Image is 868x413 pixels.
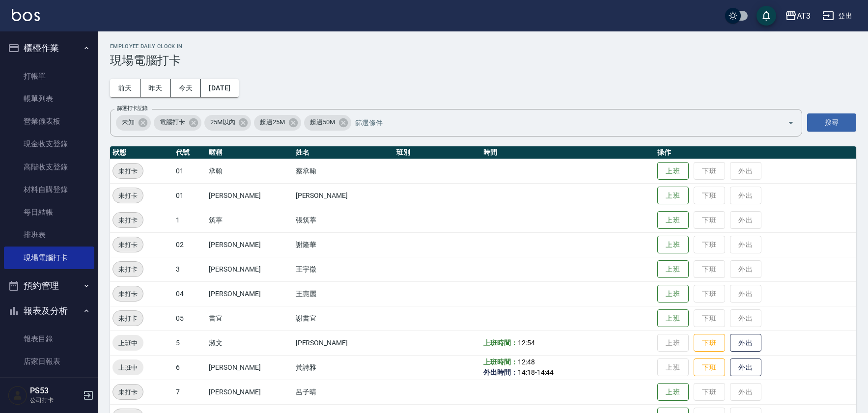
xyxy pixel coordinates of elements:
[518,358,535,366] span: 12:48
[304,115,351,131] div: 超過50M
[110,146,173,159] th: 狀態
[206,281,293,306] td: [PERSON_NAME]
[293,380,394,404] td: 呂子晴
[293,355,394,380] td: 黃詩雅
[694,358,725,377] button: 下班
[206,380,293,404] td: [PERSON_NAME]
[206,330,293,355] td: 淑文
[537,368,554,376] span: 14:44
[206,232,293,257] td: [PERSON_NAME]
[657,309,689,328] button: 上班
[657,162,689,180] button: 上班
[293,306,394,330] td: 謝書宜
[781,6,814,26] button: AT3
[154,117,191,127] span: 電腦打卡
[657,187,689,205] button: 上班
[353,114,770,131] input: 篩選條件
[113,387,143,397] span: 未打卡
[113,240,143,250] span: 未打卡
[394,146,481,159] th: 班別
[206,355,293,380] td: [PERSON_NAME]
[254,115,301,131] div: 超過25M
[657,285,689,303] button: 上班
[730,358,761,377] button: 外出
[481,355,655,380] td: -
[173,232,206,257] td: 02
[818,7,856,25] button: 登出
[293,257,394,281] td: 王宇徵
[201,79,238,97] button: [DATE]
[116,117,140,127] span: 未知
[173,159,206,183] td: 01
[655,146,856,159] th: 操作
[112,338,143,348] span: 上班中
[204,117,241,127] span: 25M以內
[173,183,206,208] td: 01
[173,380,206,404] td: 7
[293,281,394,306] td: 王惠麗
[110,54,856,67] h3: 現場電腦打卡
[173,306,206,330] td: 05
[293,232,394,257] td: 謝隆華
[206,183,293,208] td: [PERSON_NAME]
[4,156,94,178] a: 高階收支登錄
[4,328,94,350] a: 報表目錄
[730,334,761,352] button: 外出
[797,10,811,22] div: AT3
[293,159,394,183] td: 蔡承翰
[254,117,291,127] span: 超過25M
[113,264,143,275] span: 未打卡
[481,146,655,159] th: 時間
[30,396,80,405] p: 公司打卡
[112,362,143,373] span: 上班中
[12,9,40,21] img: Logo
[4,87,94,110] a: 帳單列表
[4,223,94,246] a: 排班表
[171,79,201,97] button: 今天
[113,289,143,299] span: 未打卡
[293,146,394,159] th: 姓名
[4,35,94,61] button: 櫃檯作業
[756,6,776,26] button: save
[206,306,293,330] td: 書宜
[4,373,94,395] a: 互助日報表
[113,166,143,176] span: 未打卡
[113,215,143,225] span: 未打卡
[4,247,94,269] a: 現場電腦打卡
[4,298,94,324] button: 報表及分析
[304,117,341,127] span: 超過50M
[206,208,293,232] td: 筑葶
[110,43,856,50] h2: Employee Daily Clock In
[657,383,689,401] button: 上班
[173,330,206,355] td: 5
[113,191,143,201] span: 未打卡
[206,159,293,183] td: 承翰
[783,115,799,131] button: Open
[657,236,689,254] button: 上班
[293,208,394,232] td: 張筑葶
[173,146,206,159] th: 代號
[4,65,94,87] a: 打帳單
[204,115,252,131] div: 25M以內
[30,386,80,396] h5: PS53
[206,146,293,159] th: 暱稱
[657,211,689,229] button: 上班
[173,257,206,281] td: 3
[293,330,394,355] td: [PERSON_NAME]
[4,133,94,155] a: 現金收支登錄
[117,105,148,112] label: 篩選打卡記錄
[483,358,518,366] b: 上班時間：
[483,339,518,347] b: 上班時間：
[807,113,856,132] button: 搜尋
[518,339,535,347] span: 12:54
[4,201,94,223] a: 每日結帳
[694,334,725,352] button: 下班
[173,281,206,306] td: 04
[4,178,94,201] a: 材料自購登錄
[4,350,94,373] a: 店家日報表
[657,260,689,278] button: 上班
[110,79,140,97] button: 前天
[154,115,201,131] div: 電腦打卡
[113,313,143,324] span: 未打卡
[116,115,151,131] div: 未知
